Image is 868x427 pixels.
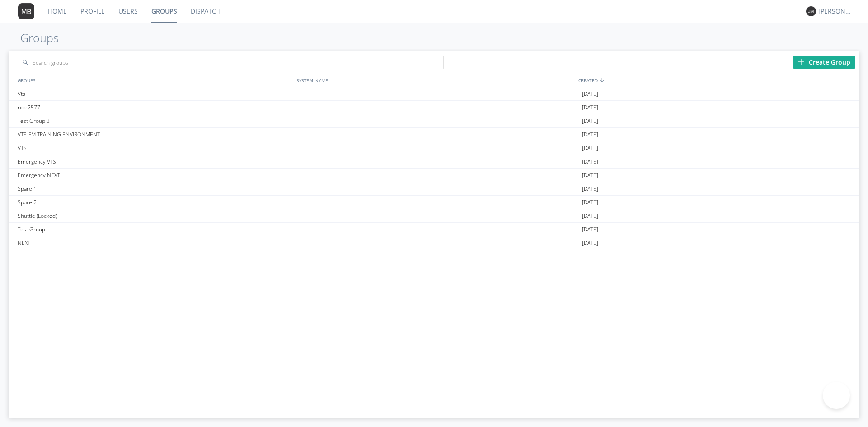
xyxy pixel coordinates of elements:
div: Shuttle (Locked) [15,209,295,222]
span: [DATE] [582,128,598,141]
a: VTS[DATE] [9,141,859,155]
div: Vts [15,87,295,100]
span: [DATE] [582,155,598,169]
span: [DATE] [582,169,598,182]
a: Test Group[DATE] [9,223,859,236]
div: Spare 2 [15,196,295,209]
span: [DATE] [582,141,598,155]
span: [DATE] [582,223,598,236]
a: Shuttle (Locked)[DATE] [9,209,859,223]
div: VTS-FM TRAINING ENVIRONMENT [15,128,295,141]
div: CREATED [576,74,859,87]
div: [PERSON_NAME] [818,7,852,16]
div: Emergency NEXT [15,169,295,182]
div: NEXT [15,236,295,250]
a: Spare 1[DATE] [9,182,859,196]
a: NEXT[DATE] [9,236,859,250]
div: Emergency VTS [15,155,295,168]
img: plus.svg [798,59,804,65]
span: [DATE] [582,209,598,223]
a: Vts[DATE] [9,87,859,101]
span: [DATE] [582,196,598,209]
div: ride2577 [15,101,295,114]
a: Test Group 2[DATE] [9,114,859,128]
input: Search groups [19,56,444,69]
span: [DATE] [582,87,598,101]
span: [DATE] [582,101,598,114]
div: VTS [15,141,295,155]
div: GROUPS [15,74,292,87]
img: 373638.png [806,6,816,16]
div: Create Group [793,56,855,69]
a: Emergency VTS[DATE] [9,155,859,169]
div: Test Group 2 [15,114,295,127]
span: [DATE] [582,114,598,128]
span: [DATE] [582,236,598,250]
a: ride2577[DATE] [9,101,859,114]
span: [DATE] [582,182,598,196]
div: SYSTEM_NAME [294,74,576,87]
iframe: Toggle Customer Support [823,382,850,409]
div: Spare 1 [15,182,295,195]
a: Spare 2[DATE] [9,196,859,209]
div: Test Group [15,223,295,236]
img: 373638.png [18,3,34,19]
a: Emergency NEXT[DATE] [9,169,859,182]
a: VTS-FM TRAINING ENVIRONMENT[DATE] [9,128,859,141]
